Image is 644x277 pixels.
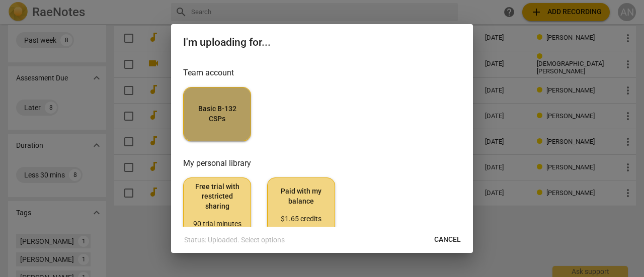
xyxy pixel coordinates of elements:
span: Basic B-132 CSPs [192,104,243,124]
span: Cancel [434,235,461,245]
h2: I'm uploading for... [183,36,461,49]
button: Paid with my balance$1.65 credits [267,177,335,234]
p: Status: Uploaded. Select options [184,235,285,245]
h3: My personal library [183,157,461,169]
span: Free trial with restricted sharing [192,182,243,229]
div: 90 trial minutes [192,219,243,229]
button: Free trial with restricted sharing90 trial minutes [183,177,251,234]
button: Cancel [426,231,469,249]
span: Paid with my balance [276,187,327,224]
div: $1.65 credits [276,214,327,224]
button: Basic B-132 CSPs [183,87,251,141]
h3: Team account [183,67,461,79]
